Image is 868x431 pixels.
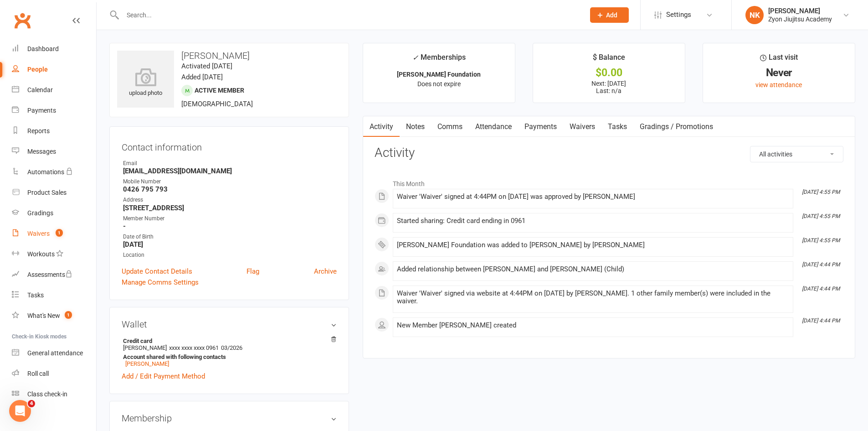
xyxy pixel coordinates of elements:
[120,9,578,21] input: Search...
[397,193,789,201] div: Waiver 'Waiver' signed at 4:44PM on [DATE] was approved by [PERSON_NAME]
[563,116,601,137] a: Waivers
[56,229,63,237] span: 1
[123,185,337,193] strong: 0426 795 793
[12,141,96,162] a: Messages
[745,6,764,24] div: NK
[12,100,96,121] a: Payments
[122,336,337,369] li: [PERSON_NAME]
[28,400,35,407] span: 4
[363,116,400,137] a: Activity
[375,174,843,189] li: This Month
[123,159,337,168] div: Email
[12,121,96,141] a: Reports
[760,52,798,68] div: Last visit
[181,100,253,108] span: [DEMOGRAPHIC_DATA]
[125,360,169,367] a: [PERSON_NAME]
[169,344,219,351] span: xxxx xxxx xxxx 0961
[122,266,192,277] a: Update Contact Details
[12,384,96,405] a: Class kiosk mode
[27,209,53,217] div: Gradings
[247,266,259,277] a: Flag
[606,11,617,19] span: Add
[802,237,840,244] i: [DATE] 4:55 PM
[123,222,337,230] strong: -
[802,189,840,195] i: [DATE] 4:55 PM
[27,148,56,155] div: Messages
[123,353,332,360] strong: Account shared with following contacts
[601,116,633,137] a: Tasks
[123,204,337,212] strong: [STREET_ADDRESS]
[633,116,719,137] a: Gradings / Promotions
[397,71,481,78] strong: [PERSON_NAME] Foundation
[123,338,332,344] strong: Credit card
[12,80,96,100] a: Calendar
[755,81,802,88] a: view attendance
[27,127,50,135] div: Reports
[768,7,832,15] div: [PERSON_NAME]
[593,52,625,68] div: $ Balance
[27,250,55,258] div: Workouts
[12,306,96,326] a: What's New1
[27,107,56,114] div: Payments
[181,73,223,81] time: Added [DATE]
[412,52,466,68] div: Memberships
[802,213,840,219] i: [DATE] 4:55 PM
[27,168,64,176] div: Automations
[397,217,789,225] div: Started sharing: Credit card ending in 0961
[802,286,840,292] i: [DATE] 4:44 PM
[518,116,563,137] a: Payments
[117,51,341,61] h3: [PERSON_NAME]
[12,363,96,384] a: Roll call
[12,343,96,363] a: General attendance kiosk mode
[768,15,832,23] div: Zyon Jiujitsu Academy
[802,317,840,324] i: [DATE] 4:44 PM
[122,413,337,423] h3: Membership
[122,319,337,329] h3: Wallet
[397,265,789,273] div: Added relationship between [PERSON_NAME] and [PERSON_NAME] (Child)
[27,312,60,319] div: What's New
[11,9,34,32] a: Clubworx
[400,116,431,137] a: Notes
[12,59,96,80] a: People
[27,390,67,398] div: Class check-in
[123,214,337,223] div: Member Number
[711,68,847,78] div: Never
[802,261,840,268] i: [DATE] 4:44 PM
[27,230,50,237] div: Waivers
[117,68,174,98] div: upload photo
[541,68,677,78] div: $0.00
[27,189,67,196] div: Product Sales
[122,277,199,288] a: Manage Comms Settings
[195,87,244,94] span: Active member
[375,146,843,160] h3: Activity
[27,86,53,93] div: Calendar
[27,45,59,52] div: Dashboard
[590,7,629,23] button: Add
[9,400,31,422] iframe: Intercom live chat
[431,116,469,137] a: Comms
[12,162,96,182] a: Automations
[397,241,789,249] div: [PERSON_NAME] Foundation was added to [PERSON_NAME] by [PERSON_NAME]
[123,196,337,204] div: Address
[123,167,337,175] strong: [EMAIL_ADDRESS][DOMAIN_NAME]
[417,80,461,88] span: Does not expire
[666,5,691,25] span: Settings
[12,182,96,203] a: Product Sales
[27,291,44,299] div: Tasks
[12,265,96,285] a: Assessments
[123,240,337,249] strong: [DATE]
[27,271,72,278] div: Assessments
[12,203,96,223] a: Gradings
[123,177,337,186] div: Mobile Number
[541,80,677,94] p: Next: [DATE] Last: n/a
[412,53,418,62] i: ✓
[181,62,232,70] time: Activated [DATE]
[12,244,96,265] a: Workouts
[397,322,789,329] div: New Member [PERSON_NAME] created
[122,139,337,152] h3: Contact information
[122,371,205,382] a: Add / Edit Payment Method
[27,66,48,73] div: People
[123,251,337,260] div: Location
[397,290,789,305] div: Waiver 'Waiver' signed via website at 4:44PM on [DATE] by [PERSON_NAME]. 1 other family member(s)...
[27,370,49,377] div: Roll call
